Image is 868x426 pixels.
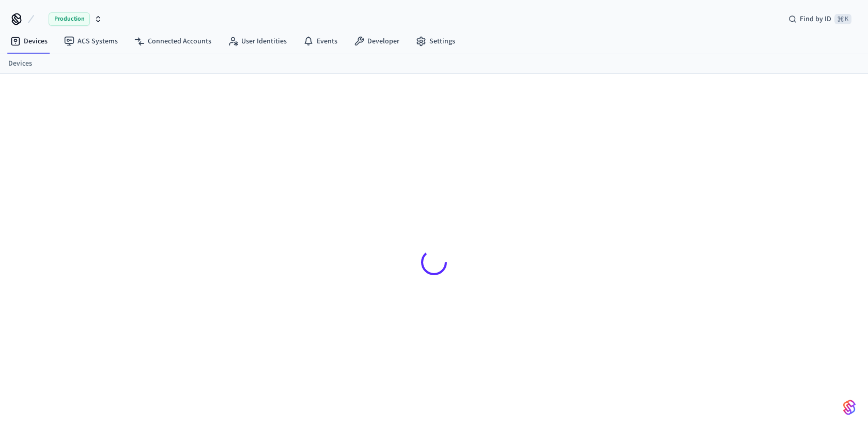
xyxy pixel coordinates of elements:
[8,58,32,69] a: Devices
[800,14,831,24] span: Find by ID
[843,399,856,416] img: SeamLogoGradient.69752ec5.svg
[408,32,463,51] a: Settings
[220,32,295,51] a: User Identities
[780,10,860,28] div: Find by ID⌘ K
[2,32,56,51] a: Devices
[126,32,220,51] a: Connected Accounts
[834,14,851,24] span: ⌘ K
[346,32,408,51] a: Developer
[295,32,346,51] a: Events
[49,12,90,26] span: Production
[56,32,126,51] a: ACS Systems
